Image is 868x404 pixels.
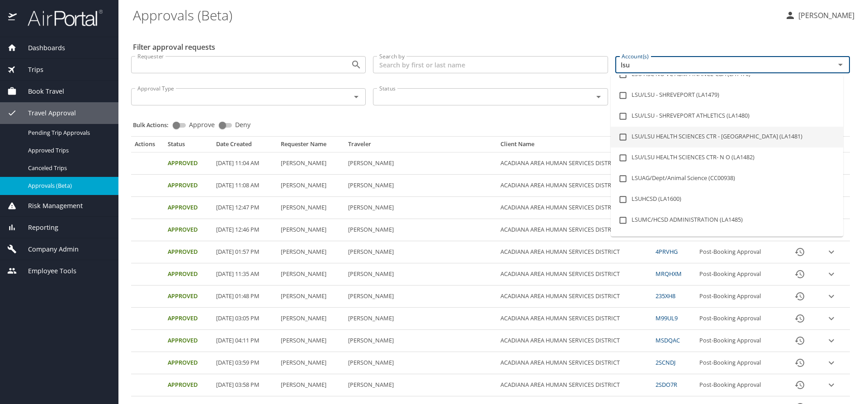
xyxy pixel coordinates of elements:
[164,152,212,175] td: Approved
[350,90,363,103] button: Open
[212,263,277,285] td: [DATE] 11:35 AM
[344,175,497,197] td: [PERSON_NAME]
[497,140,652,152] th: Client Name
[28,128,108,137] span: Pending Trip Approvals
[789,263,811,285] button: History
[497,308,652,330] td: ACADIANA AREA HUMAN SERVICES DISTRICT
[212,197,277,219] td: [DATE] 12:47 PM
[696,330,782,352] td: Post-Booking Approval
[277,140,344,152] th: Requester Name
[497,197,652,219] td: ACADIANA AREA HUMAN SERVICES DISTRICT
[611,147,843,168] li: LSU/LSU HEALTH SCIENCES CTR- N O (LA1482)
[164,175,212,197] td: Approved
[350,58,363,71] button: Open
[212,140,277,152] th: Date Created
[17,65,43,75] span: Trips
[696,263,782,285] td: Post-Booking Approval
[133,40,215,54] h2: Filter approval requests
[497,152,652,175] td: ACADIANA AREA HUMAN SERVICES DISTRICT
[497,241,652,263] td: ACADIANA AREA HUMAN SERVICES DISTRICT
[656,292,675,300] a: 235XH8
[656,380,677,389] a: 2SDO7R
[696,374,782,396] td: Post-Booking Approval
[497,285,652,308] td: ACADIANA AREA HUMAN SERVICES DISTRICT
[611,127,843,147] li: LSU/LSU HEALTH SCIENCES CTR - [GEOGRAPHIC_DATA] (LA1481)
[212,241,277,263] td: [DATE] 01:57 PM
[212,352,277,374] td: [DATE] 03:59 PM
[825,290,838,303] button: expand row
[344,241,497,263] td: [PERSON_NAME]
[497,330,652,352] td: ACADIANA AREA HUMAN SERVICES DISTRICT
[212,330,277,352] td: [DATE] 04:11 PM
[834,58,847,71] button: Close
[497,263,652,285] td: ACADIANA AREA HUMAN SERVICES DISTRICT
[212,285,277,308] td: [DATE] 01:48 PM
[497,175,652,197] td: ACADIANA AREA HUMAN SERVICES DISTRICT
[789,241,811,263] button: History
[17,43,65,53] span: Dashboards
[344,219,497,241] td: [PERSON_NAME]
[277,263,344,285] td: [PERSON_NAME]
[696,285,782,308] td: Post-Booking Approval
[344,285,497,308] td: [PERSON_NAME]
[164,285,212,308] td: Approved
[212,374,277,396] td: [DATE] 03:58 PM
[17,86,64,96] span: Book Travel
[344,197,497,219] td: [PERSON_NAME]
[656,247,678,256] a: 4PRVHG
[789,330,811,352] button: History
[17,244,79,254] span: Company Admin
[656,270,682,278] a: MRQHXM
[696,308,782,330] td: Post-Booking Approval
[825,267,838,281] button: expand row
[344,374,497,396] td: [PERSON_NAME]
[164,219,212,241] td: Approved
[611,189,843,210] li: LSUHCSD (LA1600)
[277,219,344,241] td: [PERSON_NAME]
[277,241,344,263] td: [PERSON_NAME]
[796,10,854,21] p: [PERSON_NAME]
[164,241,212,263] td: Approved
[17,223,58,233] span: Reporting
[789,285,811,307] button: History
[164,197,212,219] td: Approved
[344,140,497,152] th: Traveler
[656,314,678,322] a: M99UL9
[825,356,838,370] button: expand row
[497,352,652,374] td: ACADIANA AREA HUMAN SERVICES DISTRICT
[164,263,212,285] td: Approved
[277,374,344,396] td: [PERSON_NAME]
[344,152,497,175] td: [PERSON_NAME]
[189,122,215,128] span: Approve
[277,197,344,219] td: [PERSON_NAME]
[825,245,838,259] button: expand row
[696,352,782,374] td: Post-Booking Approval
[611,85,843,106] li: LSU/LSU - SHREVEPORT (LA1479)
[611,168,843,189] li: LSUAG/Dept/Animal Science (CC00938)
[696,241,782,263] td: Post-Booking Approval
[344,263,497,285] td: [PERSON_NAME]
[344,352,497,374] td: [PERSON_NAME]
[17,201,83,211] span: Risk Management
[131,140,164,152] th: Actions
[133,1,778,29] h1: Approvals (Beta)
[611,210,843,231] li: LSUMC/HCSD ADMINISTRATION (LA1485)
[277,175,344,197] td: [PERSON_NAME]
[164,352,212,374] td: Approved
[17,108,76,118] span: Travel Approval
[592,90,605,103] button: Open
[277,308,344,330] td: [PERSON_NAME]
[611,106,843,127] li: LSU/LSU - SHREVEPORT ATHLETICS (LA1480)
[28,164,108,172] span: Canceled Trips
[497,374,652,396] td: ACADIANA AREA HUMAN SERVICES DISTRICT
[344,308,497,330] td: [PERSON_NAME]
[656,336,680,344] a: MSDQAC
[611,231,843,252] li: LSUMC/[PERSON_NAME] REGIONAL MED CENTR (LA1486)
[18,9,103,27] img: airportal-logo.png
[789,308,811,329] button: History
[277,330,344,352] td: [PERSON_NAME]
[789,374,811,396] button: History
[212,219,277,241] td: [DATE] 12:46 PM
[164,330,212,352] td: Approved
[212,152,277,175] td: [DATE] 11:04 AM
